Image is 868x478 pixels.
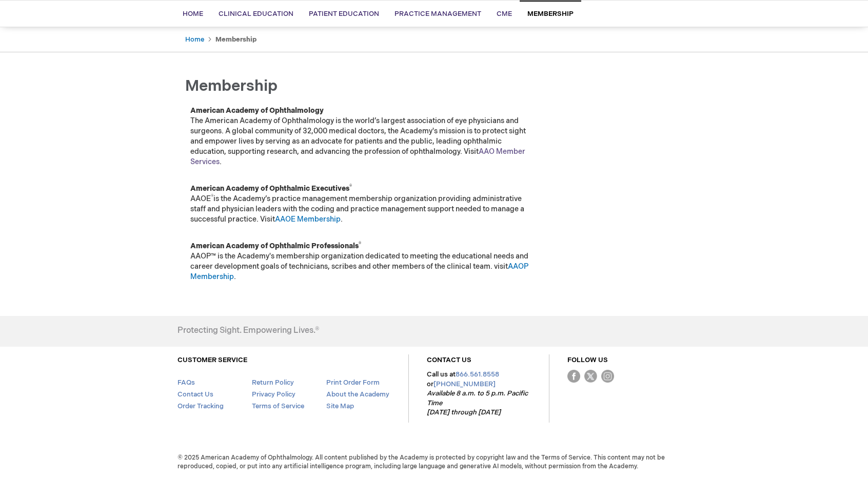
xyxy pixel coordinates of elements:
a: FAQs [177,379,195,387]
span: Clinical Education [219,10,293,18]
strong: American Academy of Ophthalmic Professionals [190,242,361,250]
span: Patient Education [309,10,379,18]
a: CONTACT US [427,356,471,364]
a: AAOE Membership [275,215,341,224]
span: Membership [527,10,574,18]
a: Return Policy [252,379,294,387]
a: About the Academy [326,390,389,399]
span: Practice Management [394,10,481,18]
sup: ® [211,194,213,200]
sup: ® [349,184,352,190]
p: AAOP™ is the Academy's membership organization dedicated to meeting the educational needs and car... [190,241,534,282]
a: Site Map [326,402,354,410]
a: Print Order Form [326,379,380,387]
span: Membership [185,77,278,95]
a: Home [185,35,204,44]
span: CME [497,10,512,18]
sup: ® [359,241,361,247]
strong: Membership [215,35,257,44]
a: Order Tracking [177,402,224,410]
span: Home [183,10,203,18]
h4: Protecting Sight. Empowering Lives.® [177,326,319,335]
em: Available 8 a.m. to 5 p.m. Pacific Time [DATE] through [DATE] [427,389,528,416]
a: 866.561.8558 [456,370,499,379]
a: CUSTOMER SERVICE [177,356,247,364]
strong: American Academy of Ophthalmology [190,106,324,115]
a: Privacy Policy [252,390,295,399]
a: FOLLOW US [567,356,608,364]
p: Call us at or [427,370,531,417]
p: The American Academy of Ophthalmology is the world’s largest association of eye physicians and su... [190,106,534,167]
p: AAOE is the Academy’s practice management membership organization providing administrative staff ... [190,184,534,225]
a: [PHONE_NUMBER] [433,380,496,388]
img: instagram [601,370,614,383]
img: Facebook [567,370,580,383]
img: Twitter [584,370,597,383]
span: © 2025 American Academy of Ophthalmology. All content published by the Academy is protected by co... [170,453,698,471]
strong: American Academy of Ophthalmic Executives [190,184,352,193]
a: Terms of Service [252,402,304,410]
a: Contact Us [177,390,213,399]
